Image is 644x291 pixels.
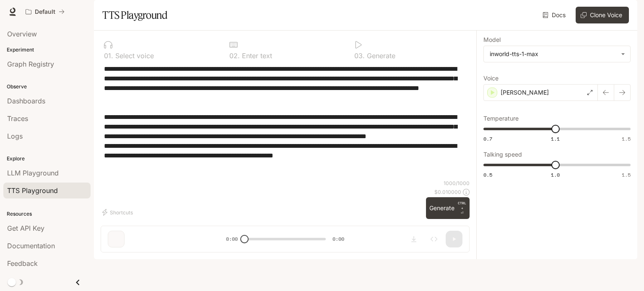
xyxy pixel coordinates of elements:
[551,171,560,178] span: 1.0
[240,52,272,59] p: Enter text
[101,206,136,219] button: Shortcuts
[354,52,365,59] p: 0 3 .
[483,171,492,178] span: 0.5
[426,197,470,219] button: GenerateCTRL +⏎
[501,88,549,97] p: [PERSON_NAME]
[113,52,154,59] p: Select voice
[622,171,631,178] span: 1.5
[102,7,167,23] h1: TTS Playground
[229,52,240,59] p: 0 2 .
[541,7,569,23] a: Docs
[35,8,55,15] p: Default
[576,7,629,23] button: Clone Voice
[484,46,630,62] div: inworld-tts-1-max
[365,52,395,59] p: Generate
[483,135,492,142] span: 0.7
[490,50,617,58] div: inworld-tts-1-max
[22,3,68,20] button: All workspaces
[483,75,499,81] p: Voice
[483,152,522,157] p: Talking speed
[458,201,466,211] p: CTRL +
[483,116,519,121] p: Temperature
[622,135,631,142] span: 1.5
[483,37,501,43] p: Model
[551,135,560,142] span: 1.1
[458,201,466,216] p: ⏎
[104,52,113,59] p: 0 1 .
